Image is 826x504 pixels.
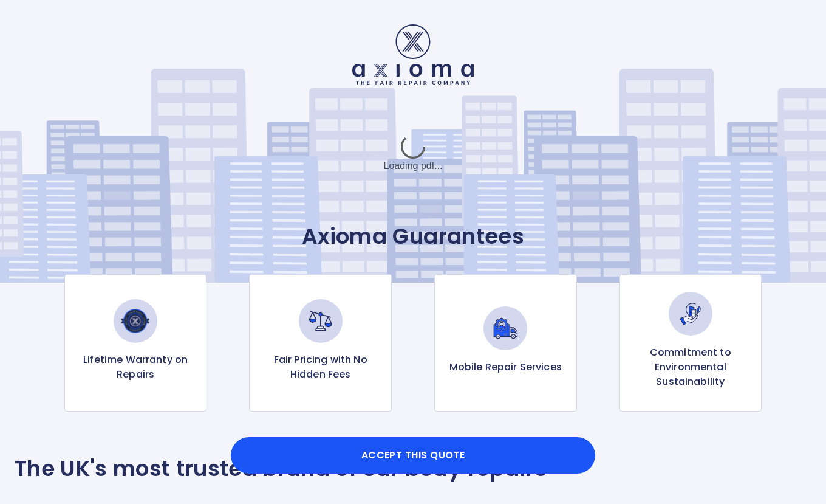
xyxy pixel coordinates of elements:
[114,299,157,343] img: Lifetime Warranty on Repairs
[259,353,381,382] p: Fair Pricing with No Hidden Fees
[669,292,712,336] img: Commitment to Environmental Sustainability
[630,345,752,389] p: Commitment to Environmental Sustainability
[15,223,811,250] p: Axioma Guarantees
[483,306,527,350] img: Mobile Repair Services
[231,437,595,474] button: Accept this Quote
[299,299,343,343] img: Fair Pricing with No Hidden Fees
[322,123,504,184] div: Loading pdf...
[352,24,474,85] img: Logo
[75,353,197,382] p: Lifetime Warranty on Repairs
[449,360,562,375] p: Mobile Repair Services
[15,455,547,482] p: The UK's most trusted brand of car body repairs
